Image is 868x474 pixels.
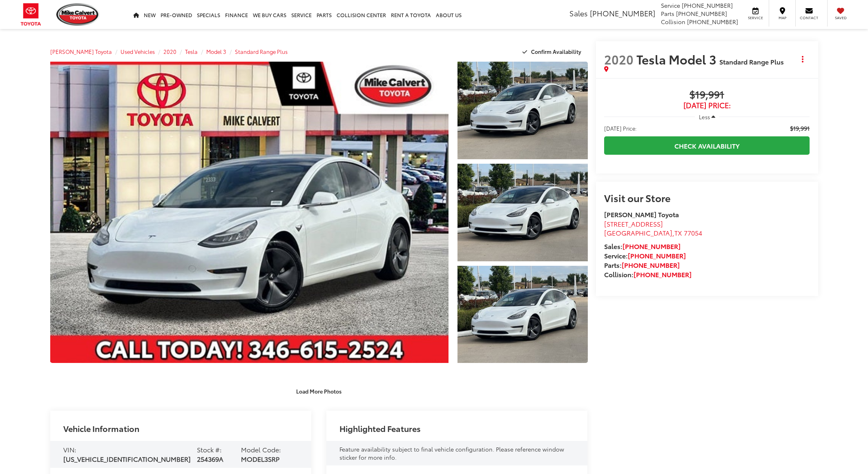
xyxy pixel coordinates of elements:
[456,163,589,262] img: 2020 Tesla Model 3 Standard Range Plus
[746,15,765,20] span: Service
[604,136,810,155] a: Check Availability
[699,113,710,120] span: Less
[604,219,663,228] span: [STREET_ADDRESS]
[290,384,347,398] button: Load More Photos
[197,445,222,454] span: Stock #:
[518,45,588,59] button: Confirm Availability
[569,8,588,18] span: Sales
[241,454,279,463] span: MODEL3SRP
[661,9,674,18] span: Parts
[235,48,288,55] a: Standard Range Plus
[604,228,702,237] span: ,
[604,228,672,237] span: [GEOGRAPHIC_DATA]
[682,1,733,9] span: [PHONE_NUMBER]
[120,48,155,55] a: Used Vehicles
[623,241,681,251] a: [PHONE_NUMBER]
[46,60,453,365] img: 2020 Tesla Model 3 Standard Range Plus
[661,18,685,26] span: Collision
[63,424,139,433] h2: Vehicle Information
[197,454,223,463] span: 254369A
[676,9,727,18] span: [PHONE_NUMBER]
[604,251,686,260] strong: Service:
[687,18,738,26] span: [PHONE_NUMBER]
[185,48,198,55] a: Tesla
[802,56,803,62] span: dropdown dots
[50,62,449,363] a: Expand Photo 0
[241,445,281,454] span: Model Code:
[457,266,587,363] a: Expand Photo 3
[636,50,719,68] span: Tesla Model 3
[604,209,679,219] strong: [PERSON_NAME] Toyota
[604,192,810,203] h2: Visit our Store
[832,15,850,20] span: Saved
[457,62,587,159] a: Expand Photo 1
[457,164,587,261] a: Expand Photo 2
[456,60,589,160] img: 2020 Tesla Model 3 Standard Range Plus
[790,124,810,132] span: $19,991
[628,251,686,260] a: [PHONE_NUMBER]
[604,89,810,101] span: $19,991
[456,265,589,364] img: 2020 Tesla Model 3 Standard Range Plus
[695,109,719,124] button: Less
[773,15,791,20] span: Map
[604,241,681,251] strong: Sales:
[56,3,100,26] img: Mike Calvert Toyota
[795,52,810,66] button: Actions
[622,260,680,269] a: [PHONE_NUMBER]
[63,454,191,463] span: [US_VEHICLE_IDENTIFICATION_NUMBER]
[604,260,680,269] strong: Parts:
[661,1,680,9] span: Service
[339,445,564,461] span: Feature availability subject to final vehicle configuration. Please reference window sticker for ...
[604,101,810,109] span: [DATE] Price:
[684,228,702,237] span: 77054
[590,8,655,18] span: [PHONE_NUMBER]
[604,124,637,132] span: [DATE] Price:
[719,57,784,66] span: Standard Range Plus
[604,219,702,238] a: [STREET_ADDRESS] [GEOGRAPHIC_DATA],TX 77054
[63,445,76,454] span: VIN:
[604,269,692,279] strong: Collision:
[163,48,176,55] a: 2020
[50,48,112,55] a: [PERSON_NAME] Toyota
[531,48,581,55] span: Confirm Availability
[206,48,226,55] a: Model 3
[674,228,682,237] span: TX
[339,424,421,433] h2: Highlighted Features
[800,15,818,20] span: Contact
[604,50,634,68] span: 2020
[634,269,692,279] a: [PHONE_NUMBER]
